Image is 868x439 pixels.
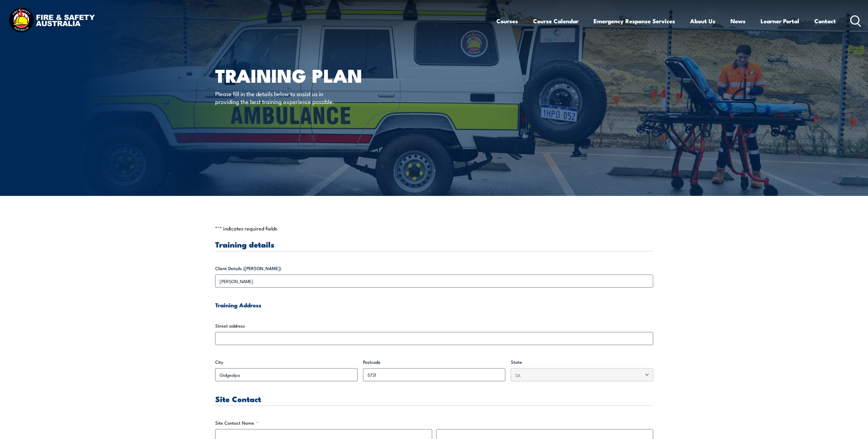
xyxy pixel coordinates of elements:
h1: Training plan [215,67,384,83]
label: Client Details ([PERSON_NAME]) [215,265,653,272]
label: Postcode [363,359,505,365]
a: Emergency Response Services [594,12,675,30]
h3: Training details [215,240,653,248]
label: Street address [215,322,653,329]
a: About Us [690,12,715,30]
h3: Site Contact [215,395,653,403]
a: News [730,12,746,30]
a: Course Calendar [533,12,579,30]
legend: Site Contact Name [215,420,258,426]
label: City [215,359,358,365]
label: State [511,359,653,365]
p: " " indicates required fields [215,225,653,232]
a: Contact [814,12,836,30]
a: Learner Portal [761,12,799,30]
h4: Training Address [215,301,653,309]
p: Please fill in the details below to assist us in providing the best training experience possible. [215,90,340,106]
a: Courses [496,12,518,30]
